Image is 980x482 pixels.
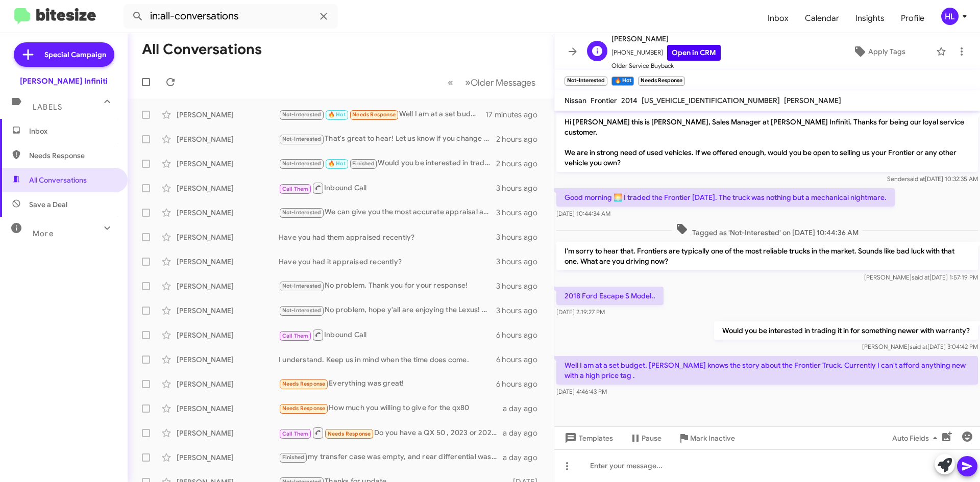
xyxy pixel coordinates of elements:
div: 3 hours ago [496,183,546,193]
div: [PERSON_NAME] [177,330,279,340]
span: Needs Response [282,405,326,412]
div: [PERSON_NAME] [177,379,279,389]
span: Finished [282,454,305,461]
span: Needs Response [328,430,371,437]
div: 3 hours ago [496,208,546,218]
span: [PHONE_NUMBER] [611,45,721,61]
button: HL [933,8,969,25]
div: [PERSON_NAME] [177,354,279,365]
span: Finished [352,160,375,167]
div: Have you had it appraised recently? [279,257,496,267]
div: Everything was great! [279,378,496,390]
span: Call Them [282,333,309,339]
small: Needs Response [638,77,685,86]
a: Insights [847,4,893,33]
div: a day ago [503,452,546,463]
div: [PERSON_NAME] [177,110,279,120]
span: 🔥 Hot [328,111,346,118]
div: We can give you the most accurate appraisal after a physical inspection. Would you be able to bri... [279,207,496,218]
div: [PERSON_NAME] Infiniti [20,76,108,86]
div: [PERSON_NAME] [177,257,279,267]
span: Older Messages [471,77,535,88]
span: Profile [893,4,933,33]
div: Inbound Call [279,328,496,341]
span: [PERSON_NAME] [DATE] 1:57:19 PM [864,273,978,281]
h1: All Conversations [142,41,262,58]
span: Not-Interested [282,160,322,167]
div: HL [941,8,959,25]
p: I'm sorry to hear that. Frontiers are typically one of the most reliable trucks in the market. So... [556,242,978,270]
span: Frontier [591,96,617,105]
span: [DATE] 10:44:34 AM [556,210,610,217]
div: 3 hours ago [496,257,546,267]
button: Pause [621,429,670,447]
div: 3 hours ago [496,306,546,316]
div: How much you willing to give for the qx80 [279,402,503,414]
div: Have you had them appraised recently? [279,232,496,242]
button: Mark Inactive [670,429,743,447]
span: [PERSON_NAME] [784,96,841,105]
span: Tagged as 'Not-Interested' on [DATE] 10:44:36 AM [672,223,863,238]
div: [PERSON_NAME] [177,281,279,291]
nav: Page navigation example [442,72,542,93]
span: said at [912,273,929,281]
span: Labels [33,103,62,112]
span: More [33,229,54,238]
span: [DATE] 2:19:27 PM [556,308,605,316]
span: Call Them [282,430,309,437]
span: Save a Deal [29,199,67,210]
span: 2014 [621,96,638,105]
div: 6 hours ago [496,330,546,340]
div: [PERSON_NAME] [177,306,279,316]
div: [PERSON_NAME] [177,134,279,144]
p: Good morning 🌅 I traded the Frontier [DATE]. The truck was nothing but a mechanical nightmare. [556,188,895,207]
div: a day ago [503,428,546,438]
span: All Conversations [29,175,87,185]
div: 6 hours ago [496,379,546,389]
div: 2 hours ago [496,159,546,169]
span: Not-Interested [282,209,322,216]
span: Sender [DATE] 10:32:35 AM [887,175,978,183]
span: Needs Response [282,380,326,387]
span: Not-Interested [282,136,322,142]
div: I understand. Keep us in mind when the time does come. [279,354,496,365]
span: Not-Interested [282,111,322,118]
button: Previous [442,72,459,93]
button: Auto Fields [884,429,949,447]
div: Would you be interested in trading it in for something newer with warranty? [279,158,496,169]
span: [US_VEHICLE_IDENTIFICATION_NUMBER] [642,96,780,105]
p: 2018 Ford Escape S Model.. [556,287,664,305]
span: Needs Response [29,150,116,161]
div: [PERSON_NAME] [177,232,279,242]
span: [PERSON_NAME] [611,33,721,45]
span: Not-Interested [282,307,322,314]
small: 🔥 Hot [611,77,633,86]
div: a day ago [503,403,546,414]
div: [PERSON_NAME] [177,428,279,438]
div: Do you have a QX 50 , 2023 or 2024 luxe? [279,426,503,439]
span: Special Campaign [44,49,106,60]
div: [PERSON_NAME] [177,403,279,414]
span: 🔥 Hot [328,160,346,167]
span: [PERSON_NAME] [DATE] 3:04:42 PM [862,343,978,350]
p: Well I am at a set budget. [PERSON_NAME] knows the story about the Frontier Truck. Currently I ca... [556,356,978,385]
div: Well I am at a set budget. [PERSON_NAME] knows the story about the Frontier Truck. Currently I ca... [279,109,485,120]
span: Mark Inactive [690,429,735,447]
a: Special Campaign [14,42,114,67]
span: said at [910,343,927,350]
span: Inbox [29,126,116,136]
span: Older Service Buyback [611,61,721,71]
p: Hi [PERSON_NAME] this is [PERSON_NAME], Sales Manager at [PERSON_NAME] Infiniti. Thanks for being... [556,113,978,172]
div: Inbound Call [279,182,496,194]
div: my transfer case was empty, and rear differential was low and nasty. I will not go back. I know y... [279,451,503,463]
small: Not-Interested [565,77,607,86]
span: Templates [562,429,613,447]
a: Calendar [797,4,847,33]
div: [PERSON_NAME] [177,159,279,169]
span: Pause [642,429,661,447]
span: [DATE] 4:46:43 PM [556,388,607,395]
span: Inbox [759,4,797,33]
input: Search [124,4,338,29]
a: Open in CRM [667,45,721,61]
